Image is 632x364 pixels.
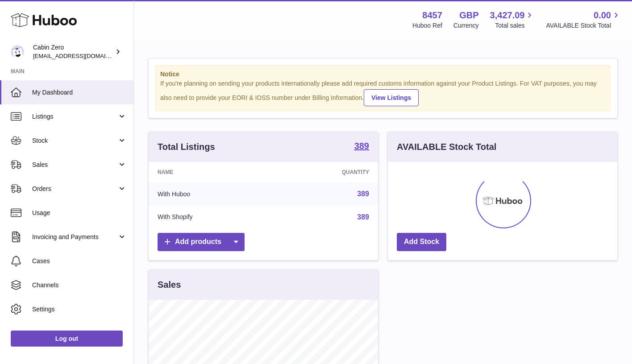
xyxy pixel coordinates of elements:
a: 0.00 AVAILABLE Stock Total [546,9,621,30]
h3: Sales [158,279,181,291]
a: Add products [158,233,245,251]
div: Cabin Zero [33,43,113,60]
div: Huboo Ref [412,21,442,30]
strong: GBP [459,9,478,21]
a: View Listings [364,89,419,106]
span: Orders [32,185,117,193]
div: If you're planning on sending your products internationally please add required customs informati... [160,79,606,106]
div: Currency [453,21,479,30]
span: AVAILABLE Stock Total [546,21,621,30]
a: 389 [354,141,369,152]
span: Invoicing and Payments [32,233,117,241]
span: Usage [32,209,127,217]
span: Listings [32,112,117,121]
th: Name [149,162,272,182]
a: 389 [357,190,369,198]
span: Total sales [495,21,535,30]
span: Settings [32,305,127,314]
strong: Notice [160,70,606,79]
span: My Dashboard [32,88,127,97]
span: 0.00 [594,9,611,21]
h3: AVAILABLE Stock Total [397,141,496,153]
strong: 8457 [422,9,442,21]
a: Log out [11,331,123,347]
span: 3,427.09 [490,9,525,21]
img: debbychu@cabinzero.com [11,45,24,58]
td: With Shopify [149,206,272,229]
h3: Total Listings [158,141,215,153]
a: 3,427.09 Total sales [490,9,535,30]
td: With Huboo [149,182,272,206]
span: Channels [32,281,127,290]
span: Cases [32,257,127,265]
span: Stock [32,136,117,145]
strong: 389 [354,141,369,150]
a: Add Stock [397,233,446,251]
a: 389 [357,213,369,221]
th: Quantity [272,162,378,182]
span: Sales [32,161,117,169]
span: [EMAIL_ADDRESS][DOMAIN_NAME] [33,52,131,59]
